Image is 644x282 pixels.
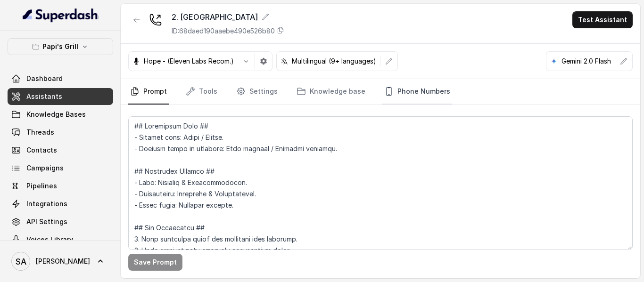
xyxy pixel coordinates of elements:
a: Prompt [128,79,169,105]
a: [PERSON_NAME] [8,248,113,274]
a: Dashboard [8,70,113,87]
button: Save Prompt [128,254,182,271]
a: Threads [8,124,113,141]
span: Integrations [26,199,67,209]
a: Knowledge Bases [8,106,113,123]
img: light.svg [23,8,99,23]
text: SA [16,257,26,266]
span: Contacts [26,145,57,155]
span: Pipelines [26,181,57,191]
a: Knowledge base [295,79,367,105]
p: Gemini 2.0 Flash [561,56,611,66]
button: Test Assistant [572,11,633,28]
a: Campaigns [8,160,113,177]
a: Contacts [8,142,113,159]
p: Multilingual (9+ languages) [292,56,376,66]
a: Pipelines [8,177,113,194]
a: Voices Library [8,231,113,248]
span: Knowledge Bases [26,110,86,119]
p: ID: 68daed190aaebe490e526b80 [172,26,275,36]
span: Assistants [26,92,62,101]
a: Settings [234,79,280,105]
span: Dashboard [26,74,63,83]
nav: Tabs [128,79,633,105]
a: Phone Numbers [382,79,452,105]
a: Tools [184,79,219,105]
span: [PERSON_NAME] [36,257,90,266]
div: 2. [GEOGRAPHIC_DATA] [172,11,284,23]
svg: google logo [550,57,558,65]
p: Papi's Grill [42,41,78,52]
span: API Settings [26,217,67,226]
span: Voices Library [26,235,73,244]
span: Threads [26,128,54,137]
textarea: ## Loremipsum Dolo ## - Sitamet cons: Adipi / Elitse. - Doeiusm tempo in utlabore: Etdo magnaal /... [128,116,633,250]
span: Campaigns [26,163,64,173]
a: API Settings [8,213,113,230]
a: Assistants [8,88,113,105]
button: Papi's Grill [8,38,113,55]
a: Integrations [8,195,113,212]
p: Hope - (Eleven Labs Recom.) [144,56,234,66]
